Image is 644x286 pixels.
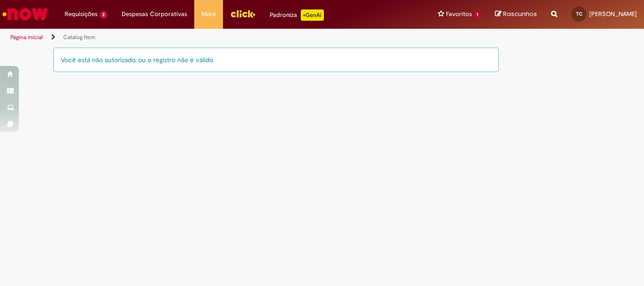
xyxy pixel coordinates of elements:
ul: Trilhas de página [7,29,422,46]
div: Padroniza [270,9,324,21]
span: Favoritos [446,9,472,19]
span: Rascunhos [503,9,537,18]
span: 2 [99,11,107,19]
span: TC [576,11,582,17]
span: 1 [474,11,481,19]
p: +GenAi [301,9,324,21]
div: Você está não autorizado, ou o registro não é válido. [53,48,499,72]
a: Catalog Item [63,33,95,41]
img: ServiceNow [1,5,50,24]
a: Página inicial [10,33,43,41]
span: Despesas Corporativas [122,9,187,19]
span: [PERSON_NAME] [589,10,637,18]
span: Requisições [65,9,98,19]
span: More [201,9,216,19]
img: click_logo_yellow_360x200.png [230,7,256,21]
a: Rascunhos [495,10,537,19]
